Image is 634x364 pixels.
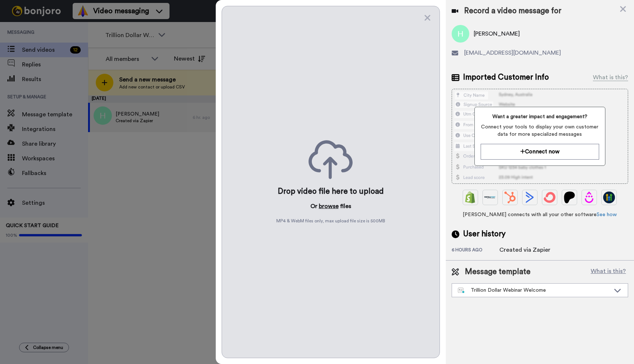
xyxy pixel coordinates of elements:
[564,192,575,203] img: Patreon
[465,266,531,277] span: Message template
[278,186,384,197] div: Drop video file here to upload
[603,192,615,203] img: GoHighLevel
[589,266,628,277] button: What is this?
[463,229,506,240] span: User history
[319,202,339,211] button: browse
[463,72,549,83] span: Imported Customer Info
[464,192,476,203] img: Shopify
[484,192,496,203] img: Ontraport
[524,192,536,203] img: ActiveCampaign
[452,211,628,218] span: [PERSON_NAME] connects with all your other software
[593,73,628,82] div: What is this?
[481,123,600,138] span: Connect your tools to display your own customer data for more specialized messages
[452,247,499,254] div: 6 hours ago
[481,113,600,120] span: Want a greater impact and engagement?
[481,144,600,160] button: Connect now
[499,245,550,254] div: Created via Zapier
[458,288,465,294] img: nextgen-template.svg
[504,192,516,203] img: Hubspot
[464,48,561,57] span: [EMAIL_ADDRESS][DOMAIN_NAME]
[276,218,385,224] span: MP4 & WebM files only, max upload file size is 500 MB
[583,192,595,203] img: Drip
[310,202,351,211] p: Or files
[597,212,617,217] a: See how
[458,287,610,294] div: Trillion Dollar Webinar Welcome
[544,192,555,203] img: ConvertKit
